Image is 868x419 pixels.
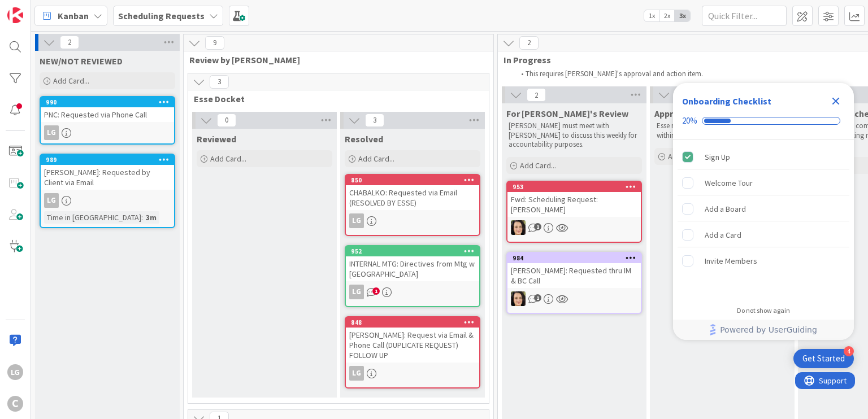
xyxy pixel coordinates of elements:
div: Welcome Tour is incomplete. [678,171,849,195]
img: BL [511,291,526,306]
div: Add a Card is incomplete. [678,222,849,247]
span: 1 [372,287,380,295]
div: PNC: Requested via Phone Call [41,107,174,122]
div: 850 [346,175,479,185]
div: 953 [507,182,641,192]
div: Invite Members is incomplete. [678,248,849,273]
span: Approved for Scheduling [654,108,756,119]
div: 20% [682,116,697,126]
div: Add a Board is incomplete. [678,197,849,221]
div: 984[PERSON_NAME]: Requested thru IM & BC Call [507,253,641,288]
div: C [7,396,23,412]
a: 984[PERSON_NAME]: Requested thru IM & BC CallBL [506,252,642,314]
div: Close Checklist [827,92,845,110]
span: Add Card... [358,154,394,164]
span: Reviewed [197,133,236,145]
div: Footer [673,320,854,340]
div: [PERSON_NAME]: Request via Email & Phone Call (DUPLICATE REQUEST) FOLLOW UP [346,328,479,363]
span: Add Card... [210,154,246,164]
span: Review by Esse [189,54,479,66]
div: Add a Board [705,202,746,216]
span: 2 [527,88,546,102]
span: 9 [205,36,224,50]
div: INTERNAL MTG: Directives from Mtg w [GEOGRAPHIC_DATA] [346,256,479,281]
div: LG [44,125,59,140]
span: 2 [519,36,539,50]
div: 952 [346,246,479,256]
b: Scheduling Requests [118,10,205,21]
div: 850CHABALKO: Requested via Email (RESOLVED BY ESSE) [346,175,479,210]
div: Checklist items [673,140,854,299]
span: Add Card... [520,160,556,171]
div: 4 [844,346,854,356]
span: 2 [60,36,79,49]
span: 2x [659,10,675,21]
div: 848[PERSON_NAME]: Request via Email & Phone Call (DUPLICATE REQUEST) FOLLOW UP [346,317,479,363]
div: Time in [GEOGRAPHIC_DATA] [44,211,141,224]
div: Get Started [802,353,845,364]
span: 3 [210,75,229,89]
a: 850CHABALKO: Requested via Email (RESOLVED BY ESSE)LG [345,174,480,236]
div: Checklist progress: 20% [682,116,845,126]
span: 1x [644,10,659,21]
div: 952INTERNAL MTG: Directives from Mtg w [GEOGRAPHIC_DATA] [346,246,479,281]
div: Invite Members [705,254,757,268]
div: Do not show again [737,306,790,315]
div: Onboarding Checklist [682,94,771,108]
a: 953Fwd: Scheduling Request: [PERSON_NAME]BL [506,181,642,243]
div: LG [346,366,479,381]
span: : [141,211,143,224]
div: 953Fwd: Scheduling Request: [PERSON_NAME] [507,182,641,217]
div: LG [7,364,23,380]
div: 989 [46,156,174,164]
span: Kanban [58,9,89,23]
span: 1 [534,294,541,302]
div: LG [346,285,479,299]
div: Sign Up is complete. [678,145,849,169]
div: 850 [351,176,479,184]
div: 990PNC: Requested via Phone Call [41,97,174,122]
a: 848[PERSON_NAME]: Request via Email & Phone Call (DUPLICATE REQUEST) FOLLOW UPLG [345,316,480,389]
div: Checklist Container [673,83,854,340]
img: BL [511,220,526,235]
div: 848 [346,317,479,328]
p: [PERSON_NAME] must meet with [PERSON_NAME] to discuss this weekly for accountability purposes. [509,121,640,149]
div: Open Get Started checklist, remaining modules: 4 [793,349,854,368]
div: LG [44,193,59,208]
div: 953 [513,183,641,191]
div: LG [41,125,174,140]
span: 3x [675,10,690,21]
div: Add a Card [705,228,741,242]
span: Resolved [345,133,383,145]
span: For Breanna's Review [506,108,628,119]
img: Visit kanbanzone.com [7,7,23,23]
div: LG [346,213,479,228]
div: 989 [41,155,174,165]
a: 989[PERSON_NAME]: Requested by Client via EmailLGTime in [GEOGRAPHIC_DATA]:3m [40,154,175,228]
div: LG [349,213,364,228]
div: 984 [507,253,641,263]
div: LG [349,366,364,381]
div: LG [349,285,364,299]
a: Powered by UserGuiding [679,320,848,340]
input: Quick Filter... [702,6,787,26]
span: 0 [217,114,236,127]
div: 990 [46,98,174,106]
span: Add Card... [53,76,89,86]
div: 984 [513,254,641,262]
div: CHABALKO: Requested via Email (RESOLVED BY ESSE) [346,185,479,210]
div: BL [507,291,641,306]
div: LG [41,193,174,208]
span: 1 [534,223,541,230]
span: Support [24,2,51,15]
div: [PERSON_NAME]: Requested thru IM & BC Call [507,263,641,288]
div: 952 [351,247,479,255]
div: 3m [143,211,159,224]
span: Esse Docket [194,93,475,104]
span: 3 [365,114,384,127]
a: 990PNC: Requested via Phone CallLG [40,96,175,145]
p: Esse must make sure that she schedule it within 24 hours with the participants. [657,121,788,140]
div: Welcome Tour [705,176,753,190]
span: Powered by UserGuiding [720,323,817,337]
div: 990 [41,97,174,107]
